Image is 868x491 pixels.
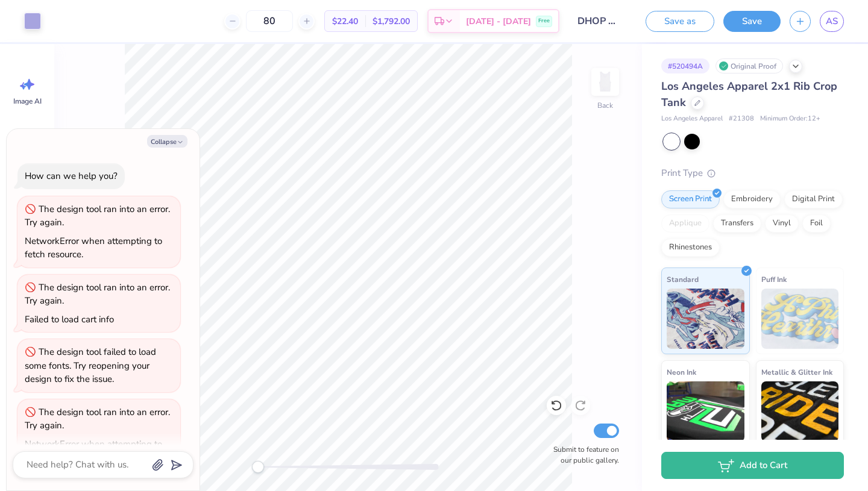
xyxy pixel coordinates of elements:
a: AS [820,11,844,32]
span: Free [538,17,550,25]
div: Foil [802,214,831,233]
label: Submit to feature on our public gallery. [547,444,619,466]
span: Image AI [13,96,42,106]
div: Transfers [713,214,761,233]
span: # 21308 [729,114,754,124]
div: Vinyl [765,214,799,233]
span: $1,792.00 [373,15,410,28]
img: Back [593,70,617,94]
img: Neon Ink [667,381,744,442]
span: $22.40 [332,15,358,28]
div: NetworkError when attempting to fetch resource. [25,438,162,464]
div: The design tool ran into an error. Try again. [25,203,170,229]
span: Standard [667,273,699,286]
input: – – [246,10,293,32]
div: Failed to load cart info [25,313,114,325]
div: Digital Print [784,190,843,208]
span: Los Angeles Apparel 2x1 Rib Crop Tank [661,79,837,110]
div: Accessibility label [252,461,264,473]
div: Original Proof [715,58,783,73]
div: The design tool failed to load some fonts. Try reopening your design to fix the issue. [25,346,156,385]
div: Rhinestones [661,239,720,257]
span: Neon Ink [667,366,696,378]
div: The design tool ran into an error. Try again. [25,406,170,432]
span: Metallic & Glitter Ink [761,366,832,378]
span: Minimum Order: 12 + [760,114,820,124]
div: Applique [661,214,709,233]
button: Collapse [147,135,187,148]
div: NetworkError when attempting to fetch resource. [25,235,162,261]
span: AS [826,14,838,28]
div: The design tool ran into an error. Try again. [25,281,170,307]
button: Add to Cart [661,452,844,479]
div: Screen Print [661,190,720,208]
div: Print Type [661,166,844,180]
div: Back [597,100,613,111]
div: Embroidery [723,190,781,208]
span: Puff Ink [761,273,787,286]
img: Standard [667,289,744,349]
img: Metallic & Glitter Ink [761,381,839,442]
span: Los Angeles Apparel [661,114,723,124]
img: Puff Ink [761,289,839,349]
input: Untitled Design [568,9,627,33]
button: Save as [646,11,714,32]
div: How can we help you? [25,170,118,182]
span: [DATE] - [DATE] [466,15,531,28]
button: Save [723,11,781,32]
div: # 520494A [661,58,709,73]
